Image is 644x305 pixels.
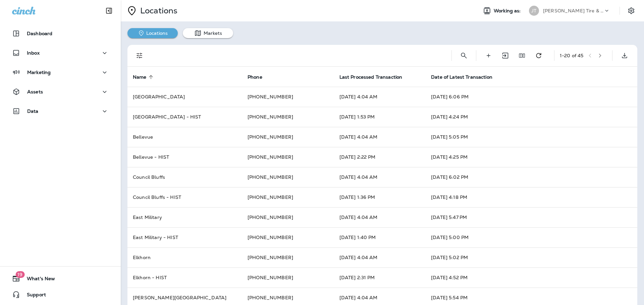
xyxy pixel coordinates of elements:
button: Edit Fields [515,49,529,62]
p: Inbox [27,50,40,56]
span: Last Processed Transaction [339,74,402,80]
td: [DATE] 6:02 PM [426,167,637,187]
td: Elkhorn [127,247,242,268]
span: 19 [15,271,24,278]
span: Refresh transaction statistics [532,52,545,58]
td: Bellevue [127,127,242,147]
td: [DATE] 4:52 PM [426,268,637,288]
button: Create Location [482,49,495,62]
td: Council Bluffs [127,167,242,187]
button: Search Locations [457,49,471,62]
span: Name [133,74,147,80]
p: Dashboard [27,31,52,36]
td: [PHONE_NUMBER] [242,167,334,187]
button: Dashboard [7,27,114,40]
button: Export as CSV [618,49,631,62]
span: Phone [248,74,262,80]
span: Date of Latest Transaction [431,74,492,80]
td: [DATE] 4:04 AM [334,127,426,147]
p: Assets [27,89,43,94]
td: [DATE] 5:00 PM [426,227,637,247]
span: Last Processed Transaction [339,74,411,80]
td: Council Bluffs - HIST [127,187,242,207]
button: Inbox [7,46,114,60]
button: Filters [133,49,146,62]
button: Support [7,288,114,301]
p: Marketing [27,70,51,75]
button: Collapse Sidebar [100,4,118,17]
td: Elkhorn - HIST [127,268,242,288]
td: East Military - HIST [127,227,242,247]
button: Data [7,104,114,118]
td: [DATE] 2:31 PM [334,268,426,288]
td: East Military [127,207,242,227]
td: Bellevue - HIST [127,147,242,167]
td: [DATE] 4:24 PM [426,107,637,127]
td: [PHONE_NUMBER] [242,127,334,147]
span: Support [20,292,46,300]
button: Assets [7,85,114,98]
td: [DATE] 1:40 PM [334,227,426,247]
td: [DATE] 4:18 PM [426,187,637,207]
span: Date of Latest Transaction [431,74,501,80]
span: Working as: [494,8,522,14]
span: Name [133,74,155,80]
td: [PHONE_NUMBER] [242,107,334,127]
button: Import Locations [498,49,512,62]
span: Phone [248,74,271,80]
td: [PHONE_NUMBER] [242,187,334,207]
td: [DATE] 6:06 PM [426,87,637,107]
p: Locations [138,6,177,16]
td: [DATE] 5:05 PM [426,127,637,147]
button: 19What's New [7,272,114,285]
button: Locations [127,28,178,38]
td: [DATE] 1:36 PM [334,187,426,207]
div: JT [529,6,539,16]
td: [DATE] 5:47 PM [426,207,637,227]
td: [DATE] 4:04 AM [334,167,426,187]
td: [PHONE_NUMBER] [242,227,334,247]
button: Settings [625,5,637,17]
p: Data [27,108,39,114]
td: [PHONE_NUMBER] [242,207,334,227]
td: [DATE] 4:04 AM [334,247,426,268]
button: Markets [183,28,233,38]
td: [PHONE_NUMBER] [242,247,334,268]
td: [GEOGRAPHIC_DATA] - HIST [127,107,242,127]
td: [DATE] 2:22 PM [334,147,426,167]
td: [DATE] 1:53 PM [334,107,426,127]
span: What's New [20,276,55,284]
td: [DATE] 4:04 AM [334,87,426,107]
button: Marketing [7,66,114,79]
td: [DATE] 4:04 AM [334,207,426,227]
td: [PHONE_NUMBER] [242,268,334,288]
td: [PHONE_NUMBER] [242,147,334,167]
td: [DATE] 5:02 PM [426,247,637,268]
p: [PERSON_NAME] Tire & Auto [543,8,603,13]
td: [GEOGRAPHIC_DATA] [127,87,242,107]
td: [PHONE_NUMBER] [242,87,334,107]
td: [DATE] 4:25 PM [426,147,637,167]
div: 1 - 20 of 45 [560,53,583,58]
